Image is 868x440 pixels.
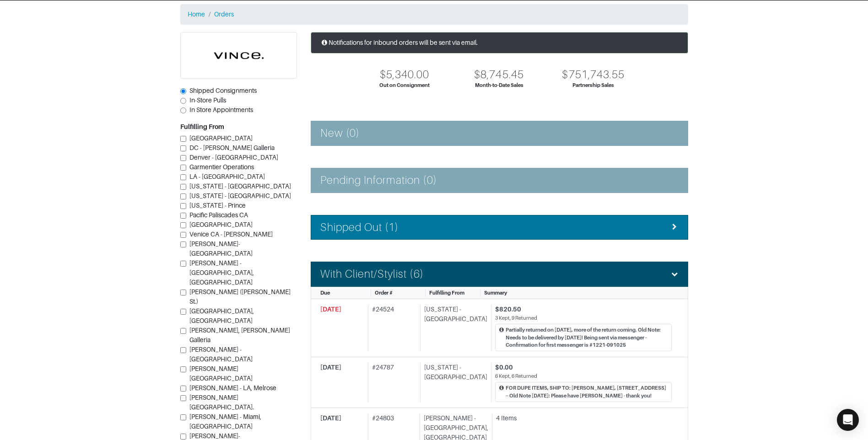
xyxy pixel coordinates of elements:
h4: New (0) [320,127,360,140]
span: [GEOGRAPHIC_DATA] [189,221,253,228]
span: [PERSON_NAME] - Miami, [GEOGRAPHIC_DATA] [189,413,261,430]
span: In Store Appointments [189,106,253,113]
span: [PERSON_NAME] ([PERSON_NAME] St.) [189,288,291,305]
div: # 24524 [368,305,416,351]
span: Shipped Consignments [189,87,257,94]
span: Fulfilling From [429,290,464,295]
input: Venice CA - [PERSON_NAME] [180,232,186,238]
span: LA - [GEOGRAPHIC_DATA] [189,173,265,180]
input: [PERSON_NAME] - LA, Melrose [180,386,186,392]
input: [GEOGRAPHIC_DATA] [180,222,186,228]
div: 6 Kept, 6 Returned [495,372,672,380]
input: [US_STATE] - [GEOGRAPHIC_DATA] [180,184,186,190]
div: Out on Consignment [379,81,430,89]
span: Denver - [GEOGRAPHIC_DATA] [189,154,278,161]
input: [GEOGRAPHIC_DATA] [180,136,186,142]
input: Denver - [GEOGRAPHIC_DATA] [180,155,186,161]
span: Garmentier Operations [189,163,254,171]
h4: With Client/Stylist (6) [320,268,424,281]
img: cyAkLTq7csKWtL9WARqkkVaF.png [181,32,297,78]
span: [PERSON_NAME][GEOGRAPHIC_DATA]. [189,394,254,411]
span: [US_STATE] - [GEOGRAPHIC_DATA] [189,182,291,190]
div: $5,340.00 [380,68,429,81]
span: [DATE] [320,364,341,371]
h4: Pending Information (0) [320,174,437,187]
div: Open Intercom Messenger [837,409,859,431]
input: [PERSON_NAME]- [GEOGRAPHIC_DATA] [180,434,186,440]
span: [PERSON_NAME] - [GEOGRAPHIC_DATA], [GEOGRAPHIC_DATA] [189,259,254,286]
div: 4 Items [496,413,672,423]
input: [US_STATE] - Prince [180,203,186,209]
div: Partnership Sales [572,81,614,89]
span: [DATE] [320,306,341,313]
input: [US_STATE] - [GEOGRAPHIC_DATA] [180,193,186,199]
input: [PERSON_NAME]-[GEOGRAPHIC_DATA] [180,241,186,247]
span: [US_STATE] - Prince [189,202,246,209]
div: $8,745.45 [474,68,523,81]
div: 3 Kept, 9 Returned [495,314,672,322]
span: [PERSON_NAME]-[GEOGRAPHIC_DATA] [189,240,253,257]
input: [PERSON_NAME] - Miami, [GEOGRAPHIC_DATA] [180,414,186,420]
div: FOR DUPE ITEMS, SHIP TO: [PERSON_NAME], [STREET_ADDRESS] -- Old Note [DATE]: Please have [PERSON_... [506,384,668,400]
a: Home [188,11,205,18]
input: [PERSON_NAME] - [GEOGRAPHIC_DATA] [180,347,186,353]
span: [PERSON_NAME] - LA, Melrose [189,384,276,392]
div: # 24787 [368,363,416,402]
input: LA - [GEOGRAPHIC_DATA] [180,174,186,180]
div: Partially returned on [DATE], more of the return coming. Old Note: Needs to be delivered by [DATE... [506,326,668,349]
input: Pacific Paliscades CA [180,213,186,219]
div: [US_STATE] - [GEOGRAPHIC_DATA] [420,363,487,402]
input: [PERSON_NAME][GEOGRAPHIC_DATA]. [180,395,186,401]
span: [PERSON_NAME], [PERSON_NAME] Galleria [189,327,290,343]
span: [US_STATE] - [GEOGRAPHIC_DATA] [189,192,291,199]
div: Notifications for inbound orders will be sent via email. [311,32,688,54]
span: [GEOGRAPHIC_DATA], [GEOGRAPHIC_DATA] [189,307,254,324]
span: Summary [484,290,507,295]
div: $820.50 [495,305,672,314]
div: $0.00 [495,363,672,372]
span: Pacific Paliscades CA [189,211,248,219]
input: In-Store Pulls [180,98,186,104]
h4: Shipped Out (1) [320,221,399,234]
label: Fulfilling From [180,122,224,132]
input: [PERSON_NAME] - [GEOGRAPHIC_DATA], [GEOGRAPHIC_DATA] [180,261,186,267]
input: [GEOGRAPHIC_DATA], [GEOGRAPHIC_DATA] [180,309,186,315]
span: Venice CA - [PERSON_NAME] [189,231,273,238]
a: Orders [214,11,234,18]
input: [PERSON_NAME], [PERSON_NAME] Galleria [180,328,186,334]
span: [DATE] [320,414,341,422]
span: [PERSON_NAME][GEOGRAPHIC_DATA] [189,365,253,382]
span: Due [320,290,330,295]
span: DC - [PERSON_NAME] Galleria [189,144,275,151]
input: Garmentier Operations [180,165,186,171]
input: [PERSON_NAME][GEOGRAPHIC_DATA] [180,366,186,372]
input: [PERSON_NAME] ([PERSON_NAME] St.) [180,290,186,295]
span: [PERSON_NAME] - [GEOGRAPHIC_DATA] [189,346,253,363]
div: Month-to-Date Sales [475,81,523,89]
span: In-Store Pulls [189,97,226,104]
input: DC - [PERSON_NAME] Galleria [180,145,186,151]
div: [US_STATE] - [GEOGRAPHIC_DATA] [420,305,487,351]
div: $751,743.55 [562,68,625,81]
input: Shipped Consignments [180,88,186,94]
span: Order # [375,290,393,295]
span: [GEOGRAPHIC_DATA] [189,134,253,142]
nav: breadcrumb [180,4,688,25]
input: In Store Appointments [180,107,186,113]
